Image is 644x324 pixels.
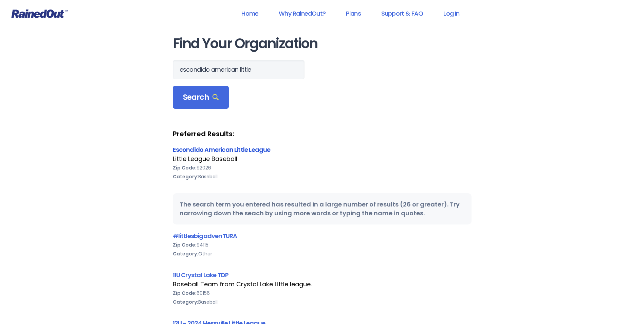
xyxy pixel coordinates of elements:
div: Escondido American Little League [173,145,472,154]
h1: Find Your Organization [173,36,472,51]
div: Baseball [173,172,472,181]
b: Category: [173,173,198,180]
a: Support & FAQ [372,6,432,21]
div: 92026 [173,163,472,172]
div: Baseball [173,298,472,306]
a: Log In [435,6,468,21]
strong: Preferred Results: [173,129,472,138]
a: Escondido American Little League [173,145,271,154]
b: Zip Code: [173,241,197,248]
a: Home [233,6,267,21]
input: Search Orgs… [173,60,305,79]
div: Other [173,249,472,258]
div: #littlesbigadvenTURA [173,231,472,240]
b: Zip Code: [173,290,197,296]
div: The search term you entered has resulted in a large number of results (26 or greater). Try narrow... [173,193,472,224]
div: Baseball Team from Crystal Lake Little league. [173,280,472,289]
div: 94115 [173,240,472,249]
a: Why RainedOut? [270,6,334,21]
b: Category: [173,250,198,257]
div: Search [173,86,229,109]
a: #littlesbigadvenTURA [173,232,237,240]
div: 11U Crystal Lake TDP [173,270,472,280]
div: 60156 [173,289,472,298]
div: Little League Baseball [173,155,472,163]
a: 11U Crystal Lake TDP [173,271,229,279]
span: Search [183,93,219,102]
a: Plans [337,6,370,21]
b: Zip Code: [173,164,197,171]
b: Category: [173,299,198,305]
